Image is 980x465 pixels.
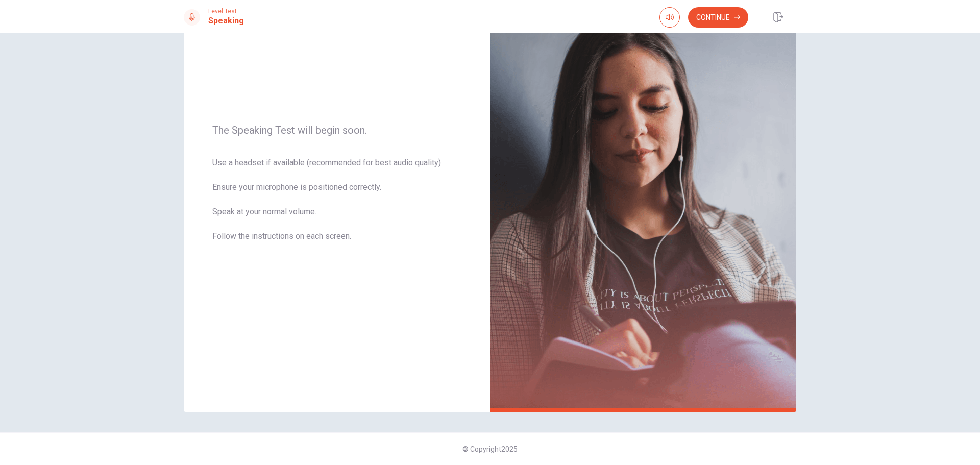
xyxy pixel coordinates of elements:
span: Level Test [208,8,244,15]
button: Continue [688,7,748,28]
span: © Copyright 2025 [462,445,518,453]
h1: Speaking [208,15,244,27]
span: The Speaking Test will begin soon. [212,124,461,136]
span: Use a headset if available (recommended for best audio quality). Ensure your microphone is positi... [212,157,461,255]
